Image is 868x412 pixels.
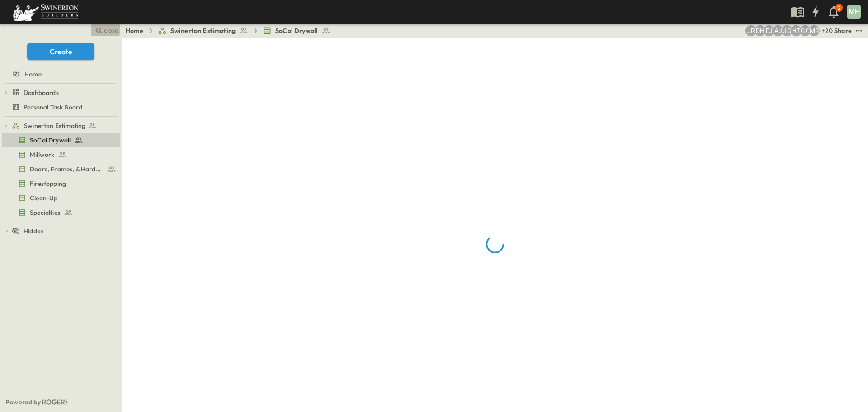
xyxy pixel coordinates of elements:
div: Daryll Hayward (daryll.hayward@swinerton.com) [755,25,765,36]
div: Meghana Raj (meghana.raj@swinerton.com) [809,25,820,36]
a: SoCal Drywall [263,26,330,35]
a: Dashboards [12,86,118,99]
button: test [854,25,864,36]
a: Firestopping [2,177,118,190]
div: Jorge Garcia (jorgarcia@swinerton.com) [782,25,793,36]
div: Clean-Uptest [2,191,120,205]
div: Francisco J. Sanchez (frsanchez@swinerton.com) [764,25,774,36]
span: close [104,26,118,35]
span: Home [24,70,42,79]
div: Specialtiestest [2,205,120,220]
button: Create [27,43,94,60]
a: Doors, Frames, & Hardware [2,163,118,175]
div: Firestoppingtest [2,176,120,191]
nav: breadcrumbs [126,26,336,35]
span: Swinerton Estimating [170,26,236,35]
span: Millwork [30,150,54,159]
div: SoCal Drywalltest [2,133,120,147]
button: close [91,24,120,36]
span: Specialties [30,208,60,217]
div: Share [834,26,852,35]
img: 6c363589ada0b36f064d841b69d3a419a338230e66bb0a533688fa5cc3e9e735.png [11,2,80,21]
a: Personal Task Board [2,101,118,114]
div: Personal Task Boardtest [2,100,120,114]
span: Dashboards [24,88,59,97]
span: Clean-Up [30,194,57,203]
span: Personal Task Board [24,103,82,112]
a: SoCal Drywall [2,134,118,147]
div: Anthony Jimenez (anthony.jimenez@swinerton.com) [773,25,783,36]
div: Swinerton Estimatingtest [2,118,120,133]
a: Home [126,26,143,35]
div: Gerrad Gerber (gerrad.gerber@swinerton.com) [800,25,811,36]
button: MH [846,4,862,19]
a: Swinerton Estimating [158,26,248,35]
a: Millwork [2,148,118,161]
div: Haaris Tahmas (haaris.tahmas@swinerton.com) [791,25,802,36]
span: Doors, Frames, & Hardware [30,165,104,174]
a: Swinerton Estimating [12,119,118,132]
div: Millworktest [2,147,120,162]
p: 2 [838,5,840,12]
div: MH [847,5,861,19]
p: + 20 [821,26,830,35]
div: Joshua Russell (joshua.russell@swinerton.com) [745,25,756,36]
span: Firestopping [30,179,66,188]
span: SoCal Drywall [30,136,71,145]
span: Hidden [24,227,44,236]
a: Home [2,68,118,81]
span: Swinerton Estimating [24,121,85,130]
span: SoCal Drywall [275,26,318,35]
div: Doors, Frames, & Hardwaretest [2,162,120,176]
a: Specialties [2,206,118,219]
a: Clean-Up [2,192,118,204]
